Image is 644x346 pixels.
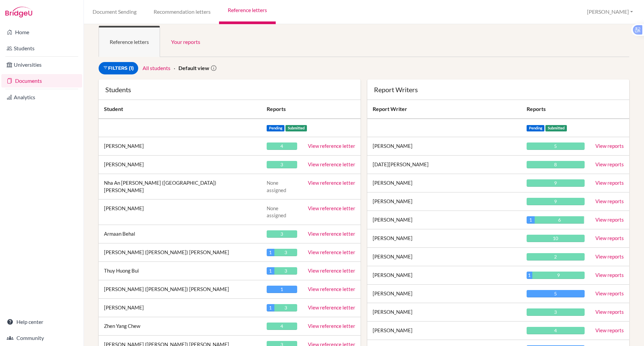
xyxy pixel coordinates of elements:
a: Home [1,25,82,39]
a: Documents [1,74,82,88]
td: [PERSON_NAME] [367,322,521,340]
div: 3 [267,230,297,238]
a: Community [1,331,82,345]
div: 8 [527,161,585,168]
div: 3 [274,304,297,311]
a: View reports [595,253,624,259]
div: 3 [274,267,297,275]
a: Your reports [160,26,211,57]
span: None assigned [267,205,286,218]
a: View reports [595,272,624,278]
a: View reports [595,290,624,296]
a: View reference letter [308,249,355,255]
td: [PERSON_NAME] [367,211,521,229]
td: [PERSON_NAME] [367,266,521,285]
a: View reports [595,309,624,315]
div: 10 [527,235,585,242]
span: Submitted [545,125,567,131]
div: 2 [527,253,585,261]
span: Submitted [285,125,307,131]
a: Analytics [1,91,82,104]
a: View reference letter [308,268,355,274]
th: Report Writer [367,100,521,119]
a: View reports [595,161,624,167]
span: None assigned [267,180,286,193]
a: View reference letter [308,180,355,186]
a: View reports [595,217,624,223]
div: 3 [267,161,297,168]
div: 5 [527,142,585,150]
th: Reports [521,100,590,119]
div: 6 [535,216,584,224]
div: Report Writers [374,86,623,93]
td: [PERSON_NAME] [367,174,521,192]
td: Thuy Huong Bui [99,262,261,280]
span: Pending [267,125,285,131]
th: Student [99,100,261,119]
div: 1 [267,304,274,311]
td: [PERSON_NAME] [367,285,521,303]
div: 9 [532,272,585,279]
td: [PERSON_NAME] ([PERSON_NAME]) [PERSON_NAME] [99,280,261,298]
a: Students [1,42,82,55]
div: 1 [267,267,274,275]
a: View reports [595,180,624,186]
a: Universities [1,58,82,71]
a: View reference letter [308,304,355,310]
a: View reports [595,327,624,333]
a: View reports [595,143,624,149]
a: View reports [595,198,624,204]
td: [PERSON_NAME] ([PERSON_NAME]) [PERSON_NAME] [99,243,261,262]
td: [PERSON_NAME] [99,199,261,225]
div: 3 [274,249,297,256]
a: View reference letter [308,231,355,237]
a: View reference letter [308,143,355,149]
td: [PERSON_NAME] [367,137,521,156]
div: 4 [527,327,585,334]
div: 1 [527,216,535,224]
td: [PERSON_NAME] [99,137,261,156]
th: Reports [261,100,361,119]
div: 5 [527,290,585,297]
a: Help center [1,315,82,329]
td: [PERSON_NAME] [367,229,521,248]
div: 1 [527,272,532,279]
a: Filters (1) [99,62,138,74]
a: View reference letter [308,323,355,329]
td: [PERSON_NAME] [99,156,261,174]
a: View reports [595,235,624,241]
span: Pending [527,125,545,131]
td: [PERSON_NAME] [99,298,261,317]
div: 1 [267,249,274,256]
div: 4 [267,323,297,330]
td: Zhen Yang Chew [99,317,261,335]
strong: Default view [178,65,209,71]
td: [PERSON_NAME] [367,303,521,322]
div: 4 [267,142,297,150]
div: 9 [527,179,585,187]
td: [PERSON_NAME] [367,248,521,266]
td: [PERSON_NAME] [367,192,521,211]
div: 1 [267,286,297,293]
div: 3 [527,308,585,316]
td: [DATE][PERSON_NAME] [367,156,521,174]
td: Armaan Behal [99,225,261,243]
div: 9 [527,198,585,205]
img: Bridge-U [5,7,32,17]
td: Nha An [PERSON_NAME] ([GEOGRAPHIC_DATA]) [PERSON_NAME] [99,174,261,199]
a: Reference letters [99,26,160,57]
div: Students [105,86,354,93]
button: [PERSON_NAME] [584,6,636,18]
a: View reference letter [308,286,355,292]
a: View reference letter [308,205,355,211]
a: View reference letter [308,161,355,167]
a: All students [143,65,170,71]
